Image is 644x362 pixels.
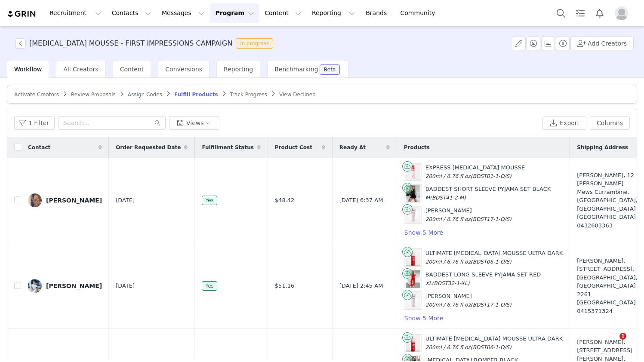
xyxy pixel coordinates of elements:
span: 200ml / 6.76 fl oz [425,216,471,222]
a: Community [395,3,444,23]
a: Tasks [571,3,590,23]
button: Content [259,3,306,23]
span: [DATE] 6:37 AM [339,196,383,205]
span: Fulfill Products [174,92,218,98]
button: Recruitment [44,3,106,23]
div: [PERSON_NAME] [46,282,102,289]
div: ULTIMATE [MEDICAL_DATA] MOUSSE ULTRA DARK [425,334,563,351]
button: Export [542,116,586,130]
button: Program [210,3,259,23]
span: Conversions [165,66,202,73]
span: Order Requested Date [116,144,181,151]
div: [PERSON_NAME] [425,292,512,309]
span: 200ml / 6.76 fl oz [425,344,471,350]
span: [DATE] [116,196,135,205]
span: 200ml / 6.76 fl oz [425,302,471,308]
button: Views [169,116,219,130]
img: Product Image [406,292,420,309]
div: BADDEST LONG SLEEVE PYJAMA SET RED [425,270,541,287]
img: 65a419b9-76f5-4102-93f5-6f671118b83d.jpg [28,193,42,207]
div: [PERSON_NAME], 12 [PERSON_NAME] Mews Currambine. [GEOGRAPHIC_DATA], [GEOGRAPHIC_DATA] [GEOGRAPHIC... [577,171,638,230]
div: ULTIMATE [MEDICAL_DATA] MOUSSE ULTRA DARK [425,249,563,266]
a: [PERSON_NAME] [28,193,102,207]
div: [PERSON_NAME], [STREET_ADDRESS]. [GEOGRAPHIC_DATA], [GEOGRAPHIC_DATA] 2261 [GEOGRAPHIC_DATA] [577,257,638,316]
img: placeholder-profile.jpg [615,6,629,20]
span: (BDST17-1-O/S) [471,216,512,222]
button: Contacts [107,3,156,23]
span: Activate Creators [14,92,59,98]
span: Yes [202,196,217,205]
span: (BDST06-1-O/S) [471,344,512,350]
span: $48.42 [275,196,295,205]
span: 200ml / 6.76 fl oz [425,259,471,265]
span: Track Progress [230,92,267,98]
button: Show 5 More [404,227,444,238]
div: [PERSON_NAME] [46,197,102,204]
span: (BDST06-1-O/S) [471,259,512,265]
img: Product Image [406,163,420,181]
button: Add Creators [570,37,634,50]
i: icon: search [154,120,160,126]
span: 1 [619,333,626,340]
img: Product Image [406,334,420,352]
span: M [425,195,430,201]
span: Product Cost [275,144,312,151]
span: Ready At [339,144,366,151]
img: Product Image [406,249,420,266]
span: (BDST32-1-XL) [432,280,470,286]
span: Workflow [14,66,42,73]
span: Content [120,66,144,73]
span: Shipping Address [577,144,628,151]
button: Show 5 More [404,313,444,323]
div: EXPRESS [MEDICAL_DATA] MOUSSE [425,163,525,180]
button: Profile [610,6,637,20]
span: View Declined [279,92,316,98]
span: Contact [28,144,50,151]
a: Brands [361,3,394,23]
span: Yes [202,281,217,291]
button: Columns [590,116,630,130]
span: Fulfillment Status [202,144,253,151]
span: $51.16 [275,282,295,290]
div: 0415371324 [577,307,638,316]
span: [object Object] [15,38,277,49]
span: Products [404,144,430,151]
img: Product Image [406,270,420,288]
button: Notifications [590,3,609,23]
span: (BDST01-1-O/S) [471,173,512,179]
div: Beta [324,67,336,72]
span: Benchmarking [274,66,318,73]
span: (BDST41-2-M) [430,195,466,201]
span: 200ml / 6.76 fl oz [425,173,471,179]
input: Search... [58,116,166,130]
span: Reporting [224,66,253,73]
button: Reporting [307,3,360,23]
img: Product Image [406,185,420,202]
div: 0432603363 [577,221,638,230]
a: [PERSON_NAME] [28,279,102,293]
span: In progress [236,38,273,49]
span: (BDST17-1-O/S) [471,302,512,308]
span: XL [425,280,432,286]
span: [DATE] 2:45 AM [339,282,383,290]
span: All Creators [63,66,98,73]
iframe: Intercom live chat [602,333,622,353]
button: Search [552,3,570,23]
img: 74c52c0c-e647-4d17-8c27-92f09ec34c1b.jpg [28,279,42,293]
h3: [MEDICAL_DATA] MOUSSE - FIRST IMPRESSIONS CAMPAIGN [29,38,232,49]
img: Product Image [406,206,420,224]
span: Review Proposals [71,92,116,98]
div: [PERSON_NAME] [425,206,512,223]
button: 1 Filter [14,116,55,130]
button: Messages [157,3,210,23]
span: Assign Codes [128,92,162,98]
div: BADDEST SHORT SLEEVE PYJAMA SET BLACK [425,185,551,202]
img: grin logo [7,10,37,18]
span: [DATE] [116,282,135,290]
